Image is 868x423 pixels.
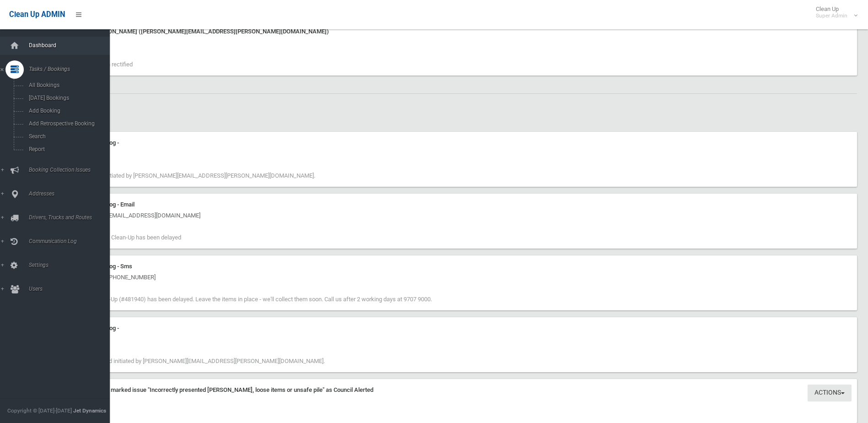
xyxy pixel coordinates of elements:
[26,167,117,173] span: Booking Collection Issues
[64,261,852,272] div: Communication Log - Sms
[26,108,109,114] span: Add Booking
[64,148,852,159] div: [DATE] 8:47 am
[7,407,72,414] span: Copyright © [DATE]-[DATE]
[64,272,852,283] div: [DATE] 8:32 am - [PHONE_NUMBER]
[64,199,852,210] div: Communication Log - Email
[64,26,852,37] div: Note from [PERSON_NAME] ([PERSON_NAME][EMAIL_ADDRESS][PERSON_NAME][DOMAIN_NAME])
[73,407,106,414] strong: Jet Dynamics
[64,234,181,241] span: Your Bulky Waste Clean-Up has been delayed
[26,190,117,197] span: Addresses
[26,286,117,292] span: Users
[26,42,117,49] span: Dashboard
[26,66,117,72] span: Tasks / Bookings
[26,262,117,268] span: Settings
[26,133,109,140] span: Search
[816,12,847,19] small: Super Admin
[64,334,852,345] div: [DATE] 8:32 am
[64,137,852,148] div: Communication Log -
[808,385,852,401] button: Actions
[811,5,857,19] span: Clean Up
[64,323,852,334] div: Communication Log -
[40,105,857,117] h2: History
[26,95,109,101] span: [DATE] Bookings
[26,214,117,221] span: Drivers, Trucks and Routes
[9,10,65,19] span: Clean Up ADMIN
[64,37,852,48] div: [DATE] 8:47 am
[64,172,315,179] span: Booking edited initiated by [PERSON_NAME][EMAIL_ADDRESS][PERSON_NAME][DOMAIN_NAME].
[64,385,852,396] div: [PERSON_NAME] marked issue "Incorrectly presented [PERSON_NAME], loose items or unsafe pile" as C...
[64,358,325,364] span: Marked as missed initiated by [PERSON_NAME][EMAIL_ADDRESS][PERSON_NAME][DOMAIN_NAME].
[64,210,852,221] div: [DATE] 8:32 am - [EMAIL_ADDRESS][DOMAIN_NAME]
[26,238,117,244] span: Communication Log
[64,296,432,303] span: Sorry - your Clean-Up (#481940) has been delayed. Leave the items in place - we'll collect them s...
[26,120,109,127] span: Add Retrospective Booking
[26,82,109,88] span: All Bookings
[64,396,852,407] div: [DATE] 8:26 am
[26,146,109,152] span: Report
